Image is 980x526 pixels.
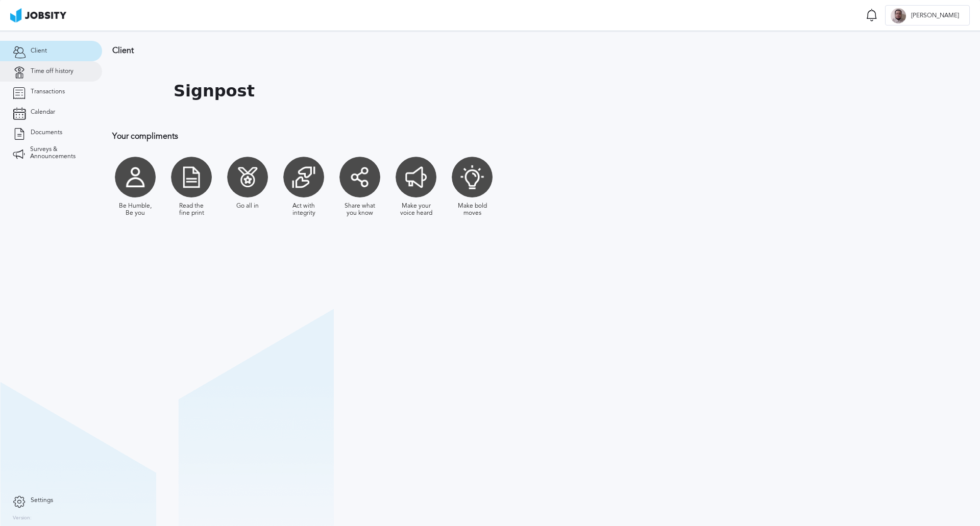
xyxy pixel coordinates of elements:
div: Act with integrity [286,203,322,217]
div: Share what you know [342,203,378,217]
h3: Your compliments [112,132,666,141]
span: Settings [31,497,53,504]
span: Transactions [31,88,65,95]
h1: Signpost [174,82,255,101]
span: Surveys & Announcements [30,146,89,160]
span: Time off history [31,68,73,75]
div: Make your voice heard [398,203,434,217]
label: Version: [13,515,32,521]
span: Calendar [31,109,55,116]
div: Make bold moves [454,203,490,217]
div: Read the fine print [174,203,209,217]
span: Client [31,47,47,55]
div: Go all in [236,203,259,210]
button: J[PERSON_NAME] [885,5,970,26]
span: [PERSON_NAME] [906,12,964,19]
div: Be Humble, Be you [117,203,153,217]
img: ab4bad089aa723f57921c736e9817d99.png [10,8,66,22]
div: J [891,8,906,23]
h3: Client [112,46,666,55]
span: Documents [31,129,62,136]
